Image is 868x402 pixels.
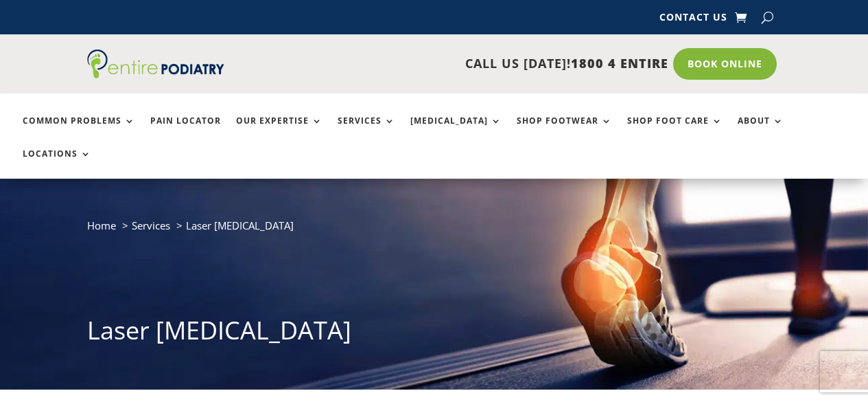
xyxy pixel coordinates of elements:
span: 1800 4 ENTIRE [571,55,668,71]
a: Our Expertise [236,116,322,146]
a: [MEDICAL_DATA] [410,116,502,146]
a: About [738,116,784,146]
p: CALL US [DATE]! [243,55,668,73]
span: Laser [MEDICAL_DATA] [186,219,294,232]
a: Shop Footwear [517,116,612,146]
h1: Laser [MEDICAL_DATA] [87,313,782,355]
a: Home [87,219,116,232]
img: logo (1) [87,49,224,78]
a: Contact Us [659,12,727,27]
a: Services [132,219,170,232]
a: Locations [23,149,91,179]
a: Shop Foot Care [627,116,723,146]
a: Pain Locator [150,116,221,146]
nav: breadcrumb [87,216,782,245]
a: Entire Podiatry [87,67,224,81]
a: Common Problems [23,116,135,146]
a: Services [338,116,395,146]
a: Book Online [673,48,777,80]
